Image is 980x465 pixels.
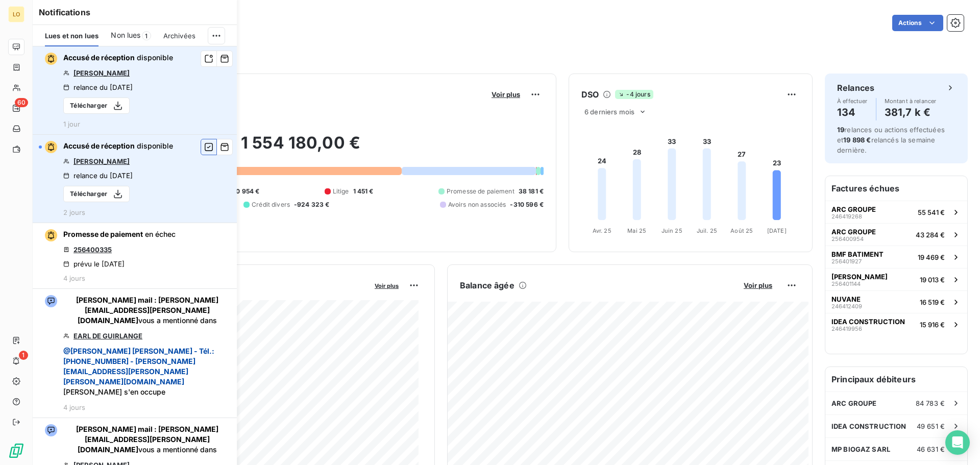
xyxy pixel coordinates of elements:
[73,157,130,165] a: [PERSON_NAME]
[448,200,506,209] span: Avoirs non associés
[488,90,523,99] button: Voir plus
[447,187,514,196] span: Promesse de paiement
[510,200,544,209] span: -310 596 €
[916,231,945,239] span: 43 284 €
[831,303,862,309] span: 246412409
[744,281,772,289] span: Voir plus
[63,83,133,91] div: relance du [DATE]
[831,399,877,407] span: ARC GROUPE
[831,273,888,281] span: [PERSON_NAME]
[39,6,231,18] h6: Notifications
[837,126,844,134] span: 19
[581,88,599,101] h6: DSO
[33,135,237,223] button: Accusé de réception disponible[PERSON_NAME]relance du [DATE]Télécharger2 jours
[8,443,24,459] img: Logo LeanPay
[163,32,195,40] span: Archivées
[917,445,945,453] span: 46 631 €
[831,281,861,287] span: 256401144
[33,223,237,289] button: Promesse de paiement en échec256400335prévu le [DATE]4 jours
[837,126,945,154] span: relances ou actions effectuées et relancés la semaine dernière.
[825,246,967,268] button: BMF BATIMENT25640192719 469 €
[372,281,402,290] button: Voir plus
[831,228,876,236] span: ARC GROUPE
[843,136,871,144] span: 19 898 €
[831,205,876,213] span: ARC GROUPE
[697,227,717,234] tspan: Juil. 25
[917,422,945,430] span: 49 651 €
[63,172,133,180] div: relance du [DATE]
[73,69,130,77] a: [PERSON_NAME]
[63,141,135,150] span: Accusé de réception
[519,187,544,196] span: 38 181 €
[892,15,943,31] button: Actions
[916,399,945,407] span: 84 783 €
[825,201,967,223] button: ARC GROUPE24641926855 541 €
[492,90,520,99] span: Voir plus
[45,32,99,40] span: Lues et non lues
[73,246,112,254] a: 256400335
[63,53,135,62] span: Accusé de réception
[825,223,967,246] button: ARC GROUPE25640095443 284 €
[63,274,85,282] span: 4 jours
[831,445,890,453] span: MP BIOGAZ SARL
[584,108,634,116] span: 6 derniers mois
[593,227,611,234] tspan: Avr. 25
[885,104,937,120] h4: 381,7 k €
[837,104,868,120] h4: 134
[63,260,125,268] div: prévu le [DATE]
[33,46,237,135] button: Accusé de réception disponible[PERSON_NAME]relance du [DATE]Télécharger1 jour
[831,422,906,430] span: IDEA CONSTRUCTION
[63,295,231,326] span: vous a mentionné dans
[58,133,544,163] h2: 1 554 180,00 €
[333,187,349,196] span: Litige
[920,276,945,284] span: 19 013 €
[63,208,85,216] span: 2 jours
[825,176,967,201] h6: Factures échues
[825,268,967,290] button: [PERSON_NAME]25640114419 013 €
[831,258,862,264] span: 256401927
[76,296,218,325] span: [PERSON_NAME] mail : [PERSON_NAME][EMAIL_ADDRESS][PERSON_NAME][DOMAIN_NAME]
[741,281,775,290] button: Voir plus
[831,236,864,242] span: 256400954
[837,82,874,94] h6: Relances
[920,321,945,329] span: 15 916 €
[33,289,237,418] button: [PERSON_NAME] mail : [PERSON_NAME][EMAIL_ADDRESS][PERSON_NAME][DOMAIN_NAME]vous a mentionné dansE...
[825,313,967,335] button: IDEA CONSTRUCTION24641995615 916 €
[252,200,290,209] span: Crédit divers
[142,31,151,40] span: 1
[615,90,653,99] span: -4 jours
[63,97,130,114] button: Télécharger
[294,200,330,209] span: -924 323 €
[831,326,862,332] span: 246419956
[831,317,905,326] span: IDEA CONSTRUCTION
[76,425,218,454] span: [PERSON_NAME] mail : [PERSON_NAME][EMAIL_ADDRESS][PERSON_NAME][DOMAIN_NAME]
[831,250,884,258] span: BMF BATIMENT
[460,279,514,291] h6: Balance âgée
[15,98,28,107] span: 60
[885,98,937,104] span: Montant à relancer
[730,227,753,234] tspan: Août 25
[831,295,861,303] span: NUVANE
[145,230,176,238] span: en échec
[661,227,682,234] tspan: Juin 25
[825,367,967,391] h6: Principaux débiteurs
[63,346,231,397] span: [PERSON_NAME] s'en occupe
[627,227,646,234] tspan: Mai 25
[63,347,214,386] span: @ [PERSON_NAME] [PERSON_NAME] - Tél.: [PHONE_NUMBER] - [PERSON_NAME][EMAIL_ADDRESS][PERSON_NAME][...
[767,227,787,234] tspan: [DATE]
[837,98,868,104] span: À effectuer
[73,332,142,340] a: EARL DE GUIRLANGE
[8,6,24,22] div: LO
[831,213,862,219] span: 246419268
[63,186,130,202] button: Télécharger
[137,53,173,62] span: disponible
[945,430,970,455] div: Open Intercom Messenger
[918,253,945,261] span: 19 469 €
[111,30,140,40] span: Non lues
[137,141,173,150] span: disponible
[63,230,143,238] span: Promesse de paiement
[63,424,231,455] span: vous a mentionné dans
[19,351,28,360] span: 1
[375,282,399,289] span: Voir plus
[825,290,967,313] button: NUVANE24641240916 519 €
